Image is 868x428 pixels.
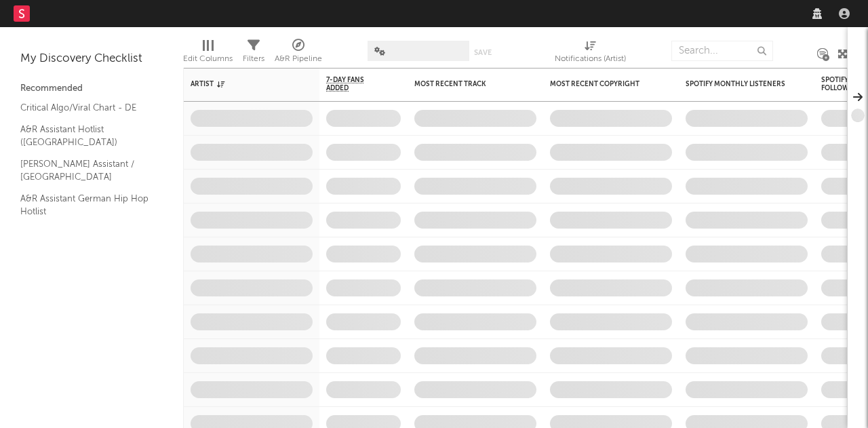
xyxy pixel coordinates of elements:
[191,80,292,88] div: Artist
[20,122,149,150] a: A&R Assistant Hotlist ([GEOGRAPHIC_DATA])
[20,81,163,97] div: Recommended
[183,51,233,67] div: Edit Columns
[183,34,233,73] div: Edit Columns
[555,34,626,73] div: Notifications (Artist)
[414,80,516,88] div: Most Recent Track
[671,41,773,61] input: Search...
[550,80,652,88] div: Most Recent Copyright
[326,76,380,92] span: 7-Day Fans Added
[20,191,149,219] a: A&R Assistant German Hip Hop Hotlist
[555,51,626,67] div: Notifications (Artist)
[243,34,264,73] div: Filters
[243,51,264,67] div: Filters
[686,80,787,88] div: Spotify Monthly Listeners
[20,51,163,67] div: My Discovery Checklist
[275,51,322,67] div: A&R Pipeline
[20,100,149,115] a: Critical Algo/Viral Chart - DE
[275,34,322,73] div: A&R Pipeline
[20,157,149,184] a: [PERSON_NAME] Assistant / [GEOGRAPHIC_DATA]
[474,49,492,56] button: Save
